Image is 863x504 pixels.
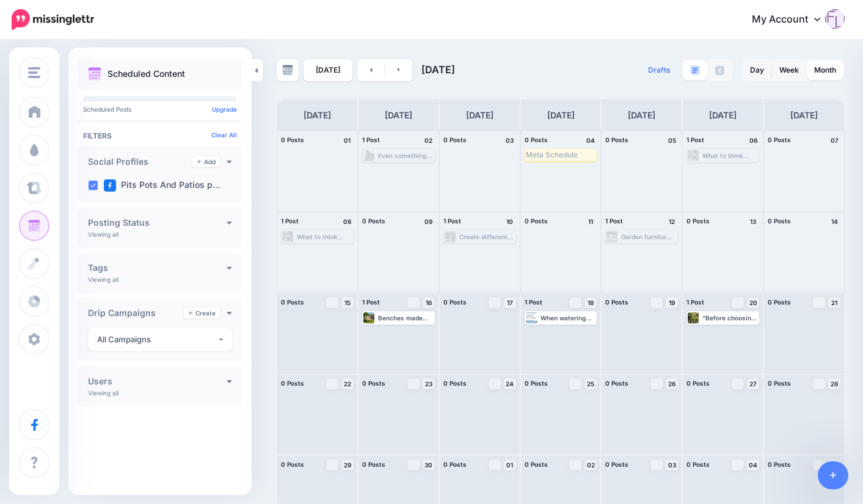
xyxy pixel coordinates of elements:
a: 27 [747,378,759,389]
h4: 04 [584,135,597,146]
span: [DATE] [421,63,455,76]
span: 1 Post [686,298,704,306]
h4: [DATE] [466,108,493,123]
span: 0 Posts [605,380,628,387]
img: calendar-grey-darker.png [282,65,293,76]
h4: 09 [423,216,435,227]
a: 28 [828,378,840,389]
span: 0 Posts [605,461,628,468]
p: Scheduled Posts [83,106,237,112]
span: 0 Posts [768,298,791,306]
a: 17 [504,297,516,308]
a: 18 [584,297,597,308]
span: 02 [587,462,595,468]
a: 24 [504,378,516,389]
span: 1 Post [686,136,704,143]
a: 25 [584,378,597,389]
span: 0 Posts [281,136,304,143]
span: 0 Posts [768,380,791,387]
a: Upgrade [212,106,237,113]
h4: Users [88,377,227,386]
a: Drafts [641,59,678,81]
div: Even something as simple as a Bird Bath will bring birds and other wildlife into your outdoor liv... [378,152,434,159]
a: 19 [666,297,678,308]
h4: Posting Status [88,218,227,227]
a: [DATE] [304,59,352,81]
h4: Tags [88,264,227,272]
span: 0 Posts [362,217,385,225]
img: facebook-grey-square.png [715,66,724,75]
a: 29 [341,459,354,470]
span: 04 [749,462,757,468]
span: 0 Posts [281,461,304,468]
span: 0 Posts [281,380,304,387]
a: 02 [584,459,597,470]
button: All Campaigns [88,328,232,351]
span: 24 [506,381,514,387]
h4: 13 [747,216,759,227]
img: facebook-square.png [104,179,116,192]
div: Benches made from sustainable materials usually work better in outdoor spaces as they are general... [378,314,434,322]
a: Month [807,60,843,80]
span: 26 [668,381,675,387]
span: 0 Posts [281,298,304,306]
a: Day [743,60,771,80]
a: 15 [341,297,354,308]
span: 28 [831,381,838,387]
h4: [DATE] [790,108,818,123]
span: 0 Posts [362,380,385,387]
span: 1 Post [605,217,623,225]
img: menu.png [28,67,40,78]
span: 01 [506,462,513,468]
span: 0 Posts [768,136,791,143]
div: All Campaigns [97,333,217,347]
span: 29 [344,462,351,468]
img: calendar.png [88,67,101,81]
span: 0 Posts [525,461,548,468]
span: 17 [507,300,513,306]
span: 1 Post [443,217,461,225]
span: 19 [669,300,675,306]
a: Week [772,60,806,80]
span: 25 [587,381,594,387]
span: 0 Posts [605,136,628,143]
h4: 03 [504,135,516,146]
span: 1 Post [362,136,380,143]
img: Missinglettr [12,9,94,30]
a: 23 [423,378,435,389]
p: Viewing all [88,389,118,397]
a: 01 [504,459,516,470]
span: 0 Posts [768,461,791,468]
h4: 14 [828,216,840,227]
span: 15 [344,300,351,306]
span: 20 [749,300,757,306]
div: Meta Schedule [526,150,596,160]
a: Add [192,156,220,167]
a: 16 [423,297,435,308]
h4: Drip Campaigns [88,309,184,317]
h4: [DATE] [709,108,737,123]
h4: [DATE] [385,108,412,123]
h4: 01 [341,135,354,146]
span: 0 Posts [686,461,710,468]
h4: [DATE] [304,108,331,123]
h4: 08 [341,216,354,227]
h4: 12 [666,216,678,227]
h4: [DATE] [628,108,655,123]
span: 23 [425,381,432,387]
h4: 07 [828,135,840,146]
p: Viewing all [88,276,118,283]
span: 18 [588,300,594,306]
img: paragraph-boxed.png [690,65,700,75]
span: 0 Posts [443,298,467,306]
a: 04 [747,459,759,470]
a: Clear All [211,131,237,139]
span: 0 Posts [686,380,710,387]
span: 22 [344,381,351,387]
h4: 06 [747,135,759,146]
span: 0 Posts [443,380,467,387]
span: 21 [831,300,837,306]
span: 0 Posts [686,217,710,225]
span: 0 Posts [525,380,548,387]
span: 0 Posts [525,136,548,143]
